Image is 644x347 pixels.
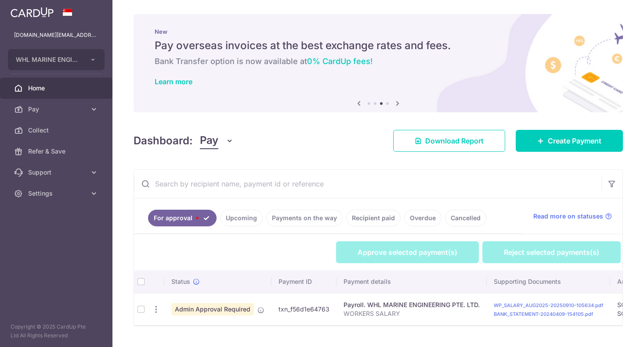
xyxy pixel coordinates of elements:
button: Pay [200,132,234,149]
span: Read more on statuses [533,212,603,221]
span: WHL MARINE ENGINEERING PTE. LTD. [16,55,81,64]
span: Status [171,277,190,286]
a: Learn more [155,77,192,86]
a: For approval [148,210,217,226]
span: Settings [28,189,86,198]
h5: Pay overseas invoices at the best exchange rates and fees. [155,39,602,53]
span: Create Payment [548,136,601,146]
a: Upcoming [220,210,263,226]
span: 0% CardUp fees! [307,57,373,66]
p: WORKERS SALARY [344,309,480,318]
img: CardUp [11,7,54,18]
span: Pay [28,105,86,114]
span: Download Report [425,136,484,146]
div: Payroll. WHL MARINE ENGINEERING PTE. LTD. [344,300,480,309]
a: Payments on the way [266,210,343,226]
p: New [155,28,602,35]
a: Download Report [393,130,505,152]
span: Refer & Save [28,147,86,156]
a: Overdue [404,210,441,226]
td: txn_f56d1e64763 [271,293,336,325]
a: WP_SALARY_AUG2025-20250910-105634.pdf [494,302,603,308]
a: Cancelled [445,210,486,226]
a: BANK_STATEMENT-20240409-154105.pdf [494,311,593,317]
img: International Invoice Banner [134,14,623,112]
a: Read more on statuses [533,212,612,221]
a: Recipient paid [346,210,401,226]
a: Create Payment [516,130,623,152]
th: Payment ID [271,270,336,293]
h6: Bank Transfer option is now available at [155,56,602,67]
span: Home [28,84,86,93]
button: WHL MARINE ENGINEERING PTE. LTD. [8,49,105,70]
th: Supporting Documents [487,270,610,293]
span: Support [28,168,86,177]
iframe: Opens a widget where you can find more information [587,321,635,343]
span: Admin Approval Required [171,303,254,315]
span: Collect [28,126,86,135]
th: Payment details [336,270,487,293]
input: Search by recipient name, payment id or reference [134,170,601,198]
p: [DOMAIN_NAME][EMAIL_ADDRESS][DOMAIN_NAME] [14,31,98,39]
h4: Dashboard: [134,133,193,149]
span: Pay [200,132,218,149]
